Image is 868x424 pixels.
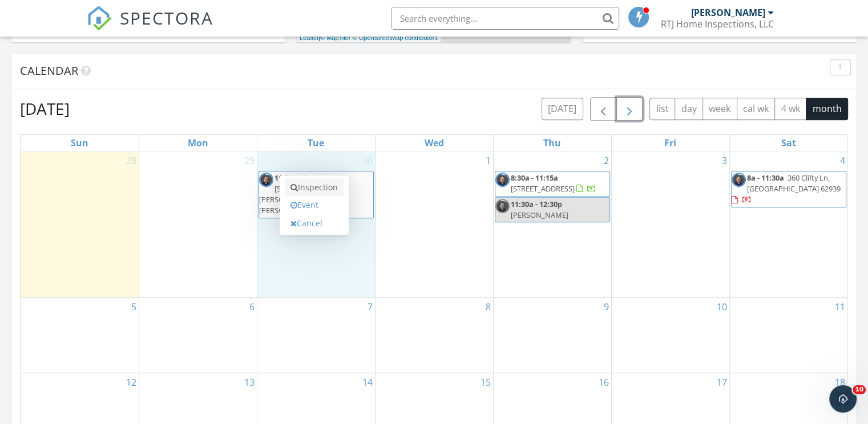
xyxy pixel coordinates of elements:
a: © OpenStreetMap contributors [353,34,438,41]
a: 8:30a - 11:15a [STREET_ADDRESS] [495,171,610,197]
span: 10 [853,385,866,394]
span: Calendar [20,63,78,78]
td: Go to October 2, 2025 [493,151,611,298]
span: 11:30a - 12:30p [511,199,562,209]
td: Go to October 11, 2025 [729,297,847,373]
td: Go to October 9, 2025 [493,297,611,373]
button: Next month [616,97,643,121]
button: [DATE] [542,98,583,120]
a: Thursday [541,135,563,151]
a: Wednesday [422,135,446,151]
span: [STREET_ADDRESS][PERSON_NAME][PERSON_NAME] [259,183,338,215]
span: 8:30a - 11:15a [511,173,558,183]
span: SPECTORA [120,6,213,30]
a: Monday [185,135,211,151]
a: Go to October 4, 2025 [838,151,847,170]
img: jo.jpg [259,173,273,187]
a: Inspection [285,178,344,197]
a: Go to October 17, 2025 [714,373,729,391]
a: Leaflet [300,34,318,41]
a: Saturday [779,135,798,151]
a: Go to October 8, 2025 [483,298,493,316]
a: Go to October 11, 2025 [833,298,847,316]
a: Go to October 15, 2025 [478,373,493,391]
div: [PERSON_NAME] [691,7,765,18]
button: cal wk [737,98,776,120]
a: Go to October 12, 2025 [124,373,139,391]
td: Go to October 6, 2025 [139,297,257,373]
td: Go to October 4, 2025 [729,151,847,298]
button: list [649,98,675,120]
h2: [DATE] [20,97,70,120]
button: month [806,98,848,120]
a: Go to October 10, 2025 [714,298,729,316]
button: week [703,98,737,120]
span: 11:30a - 3p [274,173,312,183]
span: 8a - 11:30a [747,173,784,183]
button: Previous month [590,97,617,121]
a: Go to October 9, 2025 [601,298,611,316]
a: Tuesday [305,135,326,151]
a: 8a - 11:30a 360 Clifty Ln, [GEOGRAPHIC_DATA] 62939 [731,171,847,208]
div: | [297,33,441,43]
a: 11:30a - 3p [STREET_ADDRESS][PERSON_NAME][PERSON_NAME] [259,173,338,216]
a: Go to October 13, 2025 [242,373,257,391]
td: Go to October 5, 2025 [21,297,139,373]
a: 8:30a - 11:15a [STREET_ADDRESS] [511,173,596,194]
a: Go to October 6, 2025 [247,298,257,316]
a: © MapTiler [320,34,351,41]
span: 360 Clifty Ln, [GEOGRAPHIC_DATA] 62939 [747,173,841,194]
a: Go to October 5, 2025 [129,298,139,316]
a: 11:30a - 3p [STREET_ADDRESS][PERSON_NAME][PERSON_NAME] [259,171,374,219]
a: Go to September 28, 2025 [124,151,139,170]
td: Go to October 1, 2025 [375,151,493,298]
td: Go to October 10, 2025 [611,297,729,373]
a: Go to October 3, 2025 [720,151,729,170]
a: SPECTORA [87,15,213,39]
a: Friday [662,135,679,151]
a: Go to October 2, 2025 [601,151,611,170]
a: Go to October 16, 2025 [596,373,611,391]
a: Go to October 1, 2025 [483,151,493,170]
input: Search everything... [391,7,619,30]
td: Go to September 29, 2025 [139,151,257,298]
img: The Best Home Inspection Software - Spectora [87,6,112,31]
a: Go to October 18, 2025 [833,373,847,391]
a: Go to October 14, 2025 [360,373,375,391]
div: RTJ Home Inspections, LLC [661,18,774,30]
td: Go to October 3, 2025 [611,151,729,298]
img: jo.jpg [495,173,510,187]
button: 4 wk [774,98,806,120]
a: Go to September 29, 2025 [242,151,257,170]
button: day [675,98,703,120]
a: Sunday [68,135,91,151]
img: jo.jpg [732,173,746,187]
a: 8a - 11:30a 360 Clifty Ln, [GEOGRAPHIC_DATA] 62939 [732,173,841,205]
td: Go to September 28, 2025 [21,151,139,298]
td: Go to October 8, 2025 [375,297,493,373]
iframe: Intercom live chat [829,385,857,413]
span: [STREET_ADDRESS] [511,183,575,194]
td: Go to September 30, 2025 [257,151,375,298]
img: jo.jpg [495,199,510,213]
a: Go to October 7, 2025 [365,298,375,316]
a: Cancel [285,214,344,233]
td: Go to October 7, 2025 [257,297,375,373]
a: Event [285,196,344,214]
span: [PERSON_NAME] [511,210,568,220]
